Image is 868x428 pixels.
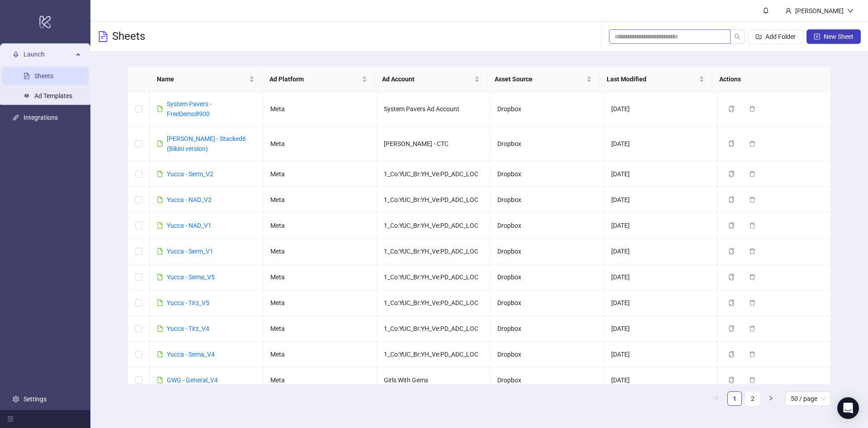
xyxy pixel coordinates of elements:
[377,187,490,213] td: 1_Co:YUC_Br:YH_Ve:PD_ADC_LOC
[263,316,377,342] td: Meta
[157,197,163,203] span: file
[263,264,377,290] td: Meta
[749,141,755,147] span: delete
[604,213,717,239] td: [DATE]
[728,351,735,357] span: copy
[377,127,490,161] td: [PERSON_NAME] - CTC
[167,170,213,178] a: Yucca - Serm_V2
[763,7,769,14] span: bell
[167,196,212,203] a: Yucca - NAD_V2
[764,391,778,406] li: Next Page
[785,391,831,406] div: Page Size
[157,106,163,112] span: file
[377,92,490,127] td: System Pavers Ad Account
[604,239,717,264] td: [DATE]
[847,8,854,14] span: down
[728,197,735,203] span: copy
[157,274,163,280] span: file
[755,33,762,40] span: folder-add
[34,72,53,80] a: Sheets
[490,187,604,213] td: Dropbox
[814,33,820,40] span: plus-square
[604,161,717,187] td: [DATE]
[604,127,717,161] td: [DATE]
[490,342,604,367] td: Dropbox
[167,100,212,118] a: System Pavers - FreeDemo8900
[749,274,755,280] span: delete
[157,222,163,229] span: file
[377,316,490,342] td: 1_Co:YUC_Br:YH_Ve:PD_ADC_LOC
[157,248,163,254] span: file
[167,222,212,229] a: Yucca - NAD_V1
[604,290,717,316] td: [DATE]
[604,367,717,393] td: [DATE]
[495,74,585,84] span: Asset Source
[157,351,163,357] span: file
[728,300,735,306] span: copy
[837,397,859,419] div: Open Intercom Messenger
[263,161,377,187] td: Meta
[749,248,755,254] span: delete
[263,290,377,316] td: Meta
[490,316,604,342] td: Dropbox
[263,367,377,393] td: Meta
[604,187,717,213] td: [DATE]
[749,351,755,357] span: delete
[734,33,741,40] span: search
[749,377,755,383] span: delete
[791,392,826,405] span: 50 / page
[728,325,735,332] span: copy
[263,239,377,264] td: Meta
[157,377,163,383] span: file
[377,161,490,187] td: 1_Co:YUC_Br:YH_Ve:PD_ADC_LOC
[263,187,377,213] td: Meta
[167,376,218,384] a: GWG - General_V4
[490,264,604,290] td: Dropbox
[728,106,735,112] span: copy
[728,248,735,254] span: copy
[490,213,604,239] td: Dropbox
[7,416,14,422] span: menu-fold
[377,239,490,264] td: 1_Co:YUC_Br:YH_Ve:PD_ADC_LOC
[728,222,735,229] span: copy
[157,325,163,332] span: file
[98,31,108,42] span: file-text
[490,290,604,316] td: Dropbox
[728,141,735,147] span: copy
[490,92,604,127] td: Dropbox
[167,273,215,281] a: Yucca - Sema_V5
[749,222,755,229] span: delete
[768,395,774,401] span: right
[487,67,600,92] th: Asset Source
[262,67,375,92] th: Ad Platform
[728,392,741,405] a: 1
[607,74,697,84] span: Last Modified
[263,342,377,367] td: Meta
[263,213,377,239] td: Meta
[375,67,487,92] th: Ad Account
[167,299,209,306] a: Yucca - Tirz_V5
[749,197,755,203] span: delete
[490,161,604,187] td: Dropbox
[764,391,778,406] button: right
[263,92,377,127] td: Meta
[728,171,735,177] span: copy
[599,67,712,92] th: Last Modified
[749,325,755,332] span: delete
[709,391,724,406] li: Previous Page
[377,367,490,393] td: Girls With Gems
[765,33,796,40] span: Add Folder
[263,127,377,161] td: Meta
[24,395,47,403] a: Settings
[150,67,262,92] th: Name
[490,367,604,393] td: Dropbox
[34,92,72,99] a: Ad Templates
[13,51,19,57] span: rocket
[382,74,472,84] span: Ad Account
[377,213,490,239] td: 1_Co:YUC_Br:YH_Ve:PD_ADC_LOC
[824,33,854,40] span: New Sheet
[167,351,215,358] a: Yucca - Sema_V4
[269,74,360,84] span: Ad Platform
[604,316,717,342] td: [DATE]
[490,127,604,161] td: Dropbox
